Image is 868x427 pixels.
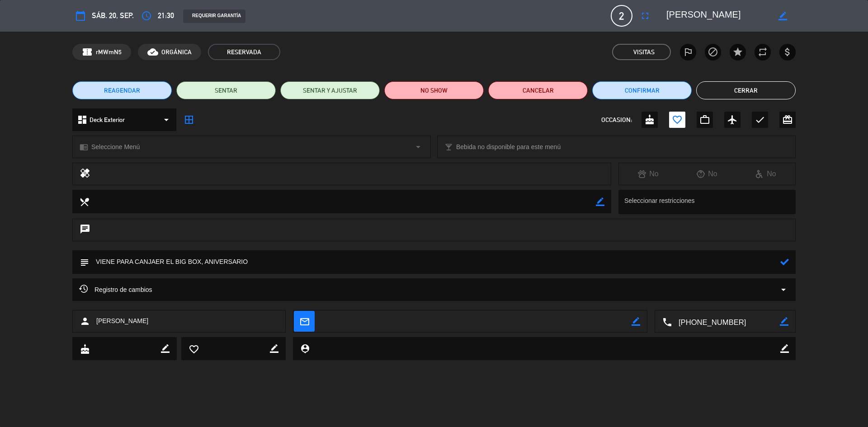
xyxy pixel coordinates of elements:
[161,114,172,125] i: arrow_drop_down
[780,317,788,326] i: border_color
[300,343,310,353] i: person_pin
[727,114,738,125] i: airplanemode_active
[92,9,134,22] span: sáb. 20, sep.
[208,44,280,60] span: RESERVADA
[755,114,765,125] i: check
[592,81,692,99] button: Confirmar
[80,224,90,236] i: chat
[699,114,710,125] i: work_outline
[183,9,245,23] div: REQUERIR GARANTÍA
[147,47,158,57] i: cloud_done
[678,168,736,180] div: No
[732,47,743,57] i: star
[672,114,683,125] i: favorite_border
[782,47,793,57] i: attach_money
[637,8,653,24] button: fullscreen
[611,5,632,27] span: 2
[280,81,380,99] button: SENTAR Y AJUSTAR
[736,168,795,180] div: No
[72,81,172,99] button: REAGENDAR
[80,316,90,327] i: person
[683,47,693,57] i: outlined_flag
[96,47,122,57] span: rMWmN5
[184,114,194,125] i: border_all
[158,9,174,22] span: 21:30
[79,284,152,295] span: Registro de cambios
[270,344,278,353] i: border_color
[456,142,561,152] span: Bebida no disponible para este menú
[782,114,793,125] i: card_giftcard
[619,168,678,180] div: No
[708,47,718,57] i: block
[384,81,484,99] button: NO SHOW
[82,47,93,57] span: confirmation_number
[75,10,86,21] i: calendar_today
[596,197,604,206] i: border_color
[96,316,148,326] span: [PERSON_NAME]
[696,81,796,99] button: Cerrar
[601,115,632,125] span: OCCASION:
[488,81,588,99] button: Cancelar
[80,344,90,354] i: cake
[644,114,655,125] i: cake
[778,284,789,295] i: arrow_drop_down
[79,257,89,267] i: subject
[176,81,276,99] button: SENTAR
[141,10,152,21] i: access_time
[413,141,424,152] i: arrow_drop_down
[90,115,125,125] span: Deck Exterior
[80,168,90,180] i: healing
[161,47,192,57] span: ORGÁNICA
[72,8,89,24] button: calendar_today
[662,317,672,327] i: local_phone
[161,344,170,353] i: border_color
[640,10,651,21] i: fullscreen
[633,47,655,57] em: Visitas
[778,12,787,20] i: border_color
[80,143,88,151] i: chrome_reader_mode
[757,47,768,57] i: repeat
[79,197,89,206] i: local_dining
[780,344,789,353] i: border_color
[138,8,155,24] button: access_time
[189,344,198,354] i: favorite_border
[77,114,88,125] i: dashboard
[91,142,140,152] span: Seleccione Menú
[444,143,453,151] i: local_bar
[104,86,140,95] span: REAGENDAR
[632,317,640,326] i: border_color
[299,316,309,326] i: mail_outline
